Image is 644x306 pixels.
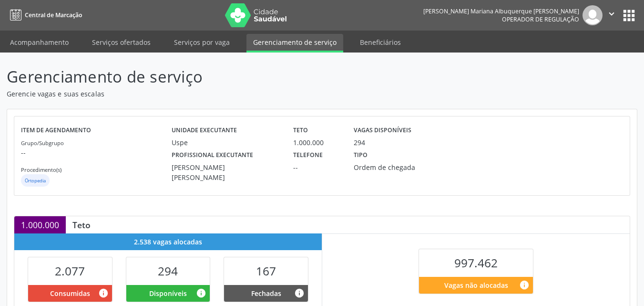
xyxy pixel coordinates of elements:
a: Acompanhamento [3,34,75,51]
span: 167 [256,263,276,279]
i: Vagas alocadas e sem marcações associadas que tiveram sua disponibilidade fechada [294,288,305,298]
span: Consumidas [50,288,90,298]
div: [PERSON_NAME] Mariana Albuquerque [PERSON_NAME] [423,7,579,15]
p: Gerencie vagas e suas escalas [7,89,448,99]
i:  [606,9,617,19]
p: Gerenciamento de serviço [7,65,448,89]
span: 997.462 [454,255,498,271]
label: Tipo [354,148,368,162]
a: Serviços ofertados [85,34,157,51]
img: img [583,5,603,25]
div: 1.000.000 [14,216,66,233]
a: Beneficiários [353,34,408,51]
i: Quantidade de vagas restantes do teto de vagas [519,280,530,290]
div: -- [293,162,340,172]
button: apps [621,7,637,24]
label: Unidade executante [172,123,237,138]
span: 2.077 [55,263,85,279]
a: Gerenciamento de serviço [246,34,343,53]
label: Telefone [293,148,323,162]
label: Teto [293,123,308,138]
a: Central de Marcação [7,7,82,23]
span: Disponíveis [149,288,187,298]
div: [PERSON_NAME] [PERSON_NAME] [172,162,280,182]
small: Grupo/Subgrupo [21,139,64,147]
small: Procedimento(s) [21,166,61,173]
div: 294 [354,137,365,148]
div: Uspe [172,137,280,148]
span: Operador de regulação [502,15,579,23]
div: Teto [66,220,97,230]
p: -- [21,148,172,158]
span: Central de Marcação [25,11,82,19]
span: Fechadas [251,288,281,298]
div: 1.000.000 [293,137,340,148]
label: Vagas disponíveis [354,123,411,138]
div: 2.538 vagas alocadas [14,233,322,250]
label: Profissional executante [172,148,253,162]
div: Ordem de chegada [354,162,431,172]
a: Serviços por vaga [167,34,236,51]
span: 294 [158,263,178,279]
button:  [603,5,621,25]
i: Vagas alocadas e sem marcações associadas [196,288,206,298]
label: Item de agendamento [21,123,91,138]
small: Ortopedia [25,178,46,184]
span: Vagas não alocadas [444,280,508,290]
i: Vagas alocadas que possuem marcações associadas [98,288,109,298]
